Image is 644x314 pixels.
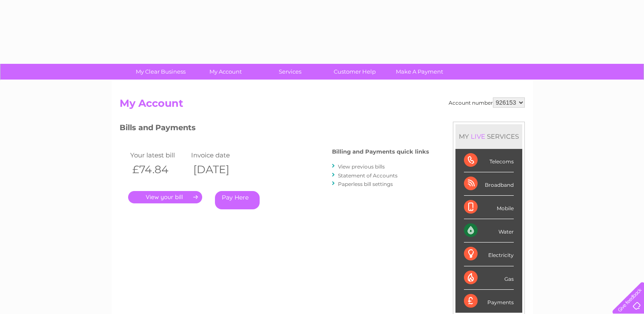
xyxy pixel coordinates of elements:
[338,172,398,179] a: Statement of Accounts
[449,97,525,108] div: Account number
[338,181,393,187] a: Paperless bill settings
[120,97,525,114] h2: My Account
[464,243,514,266] div: Electricity
[464,219,514,243] div: Water
[190,64,260,80] a: My Account
[126,64,196,80] a: My Clear Business
[189,149,250,161] td: Invoice date
[320,64,390,80] a: Customer Help
[128,161,189,178] th: £74.84
[455,124,522,148] div: MY SERVICES
[464,196,514,219] div: Mobile
[384,64,455,80] a: Make A Payment
[215,191,260,209] a: Pay Here
[189,161,250,178] th: [DATE]
[128,149,189,161] td: Your latest bill
[464,149,514,172] div: Telecoms
[128,191,202,203] a: .
[120,122,429,137] h3: Bills and Payments
[464,266,514,290] div: Gas
[332,148,429,155] h4: Billing and Payments quick links
[338,163,385,170] a: View previous bills
[255,64,325,80] a: Services
[464,172,514,196] div: Broadband
[469,132,487,140] div: LIVE
[464,290,514,313] div: Payments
